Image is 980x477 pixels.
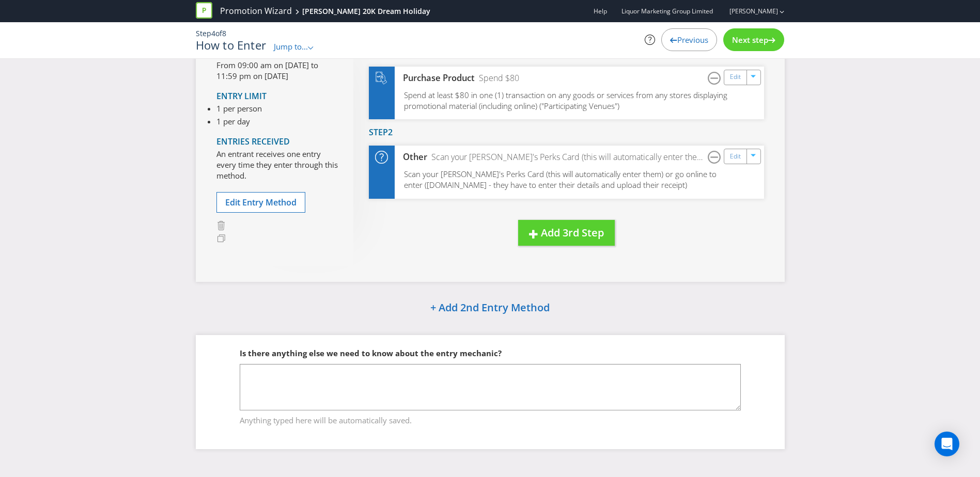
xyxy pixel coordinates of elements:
span: Step [196,28,211,38]
span: 4 [211,28,215,38]
p: From 09:00 am on [DATE] to 11:59 pm on [DATE] [216,60,338,82]
div: Spend $80 [475,72,519,84]
span: Step [369,126,388,138]
a: Edit [730,71,741,83]
div: Other [395,151,428,163]
p: An entrant receives one entry every time they enter through this method. [216,149,338,182]
li: 1 per person [216,103,262,114]
div: [PERSON_NAME] 20K Dream Holiday [302,6,430,17]
span: of [215,28,222,38]
div: Scan your [PERSON_NAME]'s Perks Card (this will automatically enter them) or go online to enter (... [427,151,708,163]
a: Help [594,7,607,15]
span: Add 3rd Step [541,226,604,240]
span: Liquor Marketing Group Limited [621,7,713,15]
span: Edit Entry Method [225,197,297,208]
button: Edit Entry Method [216,192,305,213]
button: + Add 2nd Entry Method [404,297,576,320]
a: [PERSON_NAME] [719,7,778,15]
li: 1 per day [216,116,262,127]
span: Spend at least $80 in one (1) transaction on any goods or services from any stores displaying pro... [404,90,727,111]
span: Next step [732,35,768,45]
span: Is there anything else we need to know about the entry mechanic? [240,348,502,358]
div: Purchase Product [395,72,475,84]
h4: Entries Received [216,137,338,147]
span: Entry Limit [216,90,267,102]
button: Add 3rd Step [518,220,615,246]
div: Open Intercom Messenger [935,432,959,456]
span: Jump to... [274,41,308,52]
span: + Add 2nd Entry Method [430,300,550,314]
span: Previous [677,35,708,45]
a: Edit [730,151,741,163]
a: Promotion Wizard [220,5,292,17]
h1: How to Enter [196,39,267,51]
span: Scan your [PERSON_NAME]'s Perks Card (this will automatically enter them) or go online to enter (... [404,169,717,190]
span: Anything typed here will be automatically saved. [240,411,741,426]
span: 8 [222,28,226,38]
span: 2 [388,126,393,138]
